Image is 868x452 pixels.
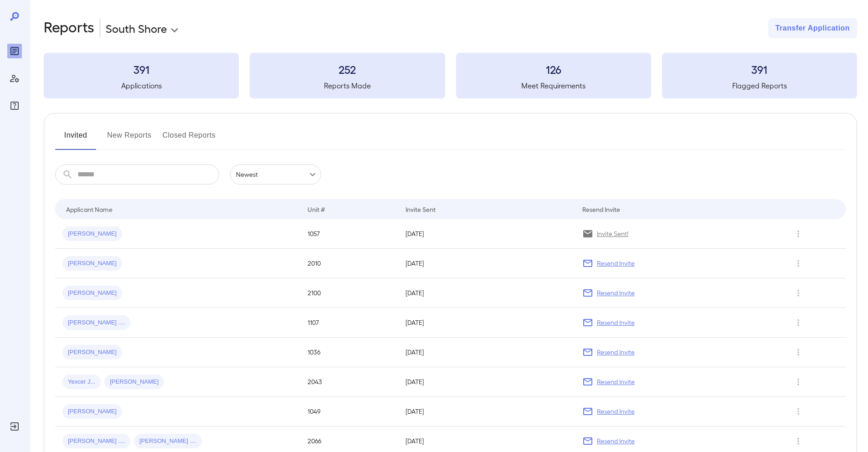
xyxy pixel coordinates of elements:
[597,288,635,298] p: Resend Invite
[250,62,445,77] h3: 252
[62,378,101,386] span: Yexcer J...
[582,204,620,215] div: Resend Invite
[597,407,635,416] p: Resend Invite
[791,404,806,419] button: Row Actions
[44,18,94,38] h2: Reports
[7,98,22,113] div: FAQ
[62,407,122,416] span: [PERSON_NAME]
[398,397,575,426] td: [DATE]
[134,437,202,446] span: [PERSON_NAME] ....
[62,259,122,268] span: [PERSON_NAME]
[62,437,130,446] span: [PERSON_NAME] ....
[398,249,575,278] td: [DATE]
[597,259,635,268] p: Resend Invite
[55,128,96,150] button: Invited
[250,80,445,91] h5: Reports Made
[597,348,635,357] p: Resend Invite
[768,18,857,38] button: Transfer Application
[597,229,628,238] p: Invite Sent!
[300,308,398,338] td: 1107
[62,348,122,357] span: [PERSON_NAME]
[597,437,635,446] p: Resend Invite
[62,318,130,327] span: [PERSON_NAME] ....
[7,44,22,58] div: Reports
[104,378,164,386] span: [PERSON_NAME]
[597,377,635,386] p: Resend Invite
[597,318,635,327] p: Resend Invite
[106,21,167,36] p: South Shore
[44,53,857,98] summary: 391Applications252Reports Made126Meet Requirements391Flagged Reports
[300,397,398,426] td: 1049
[163,128,216,150] button: Closed Reports
[300,278,398,308] td: 2100
[406,204,436,215] div: Invite Sent
[398,367,575,397] td: [DATE]
[398,308,575,338] td: [DATE]
[791,226,806,241] button: Row Actions
[662,62,857,77] h3: 391
[791,286,806,300] button: Row Actions
[791,434,806,448] button: Row Actions
[62,230,122,238] span: [PERSON_NAME]
[791,315,806,330] button: Row Actions
[44,80,239,91] h5: Applications
[44,62,239,77] h3: 391
[398,219,575,249] td: [DATE]
[398,338,575,367] td: [DATE]
[791,256,806,271] button: Row Actions
[791,345,806,360] button: Row Actions
[791,375,806,389] button: Row Actions
[456,80,651,91] h5: Meet Requirements
[300,219,398,249] td: 1057
[662,80,857,91] h5: Flagged Reports
[308,204,325,215] div: Unit #
[300,367,398,397] td: 2043
[300,249,398,278] td: 2010
[62,289,122,298] span: [PERSON_NAME]
[107,128,152,150] button: New Reports
[7,71,22,86] div: Manage Users
[300,338,398,367] td: 1036
[456,62,651,77] h3: 126
[66,204,113,215] div: Applicant Name
[398,278,575,308] td: [DATE]
[7,419,22,434] div: Log Out
[230,164,321,185] div: Newest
